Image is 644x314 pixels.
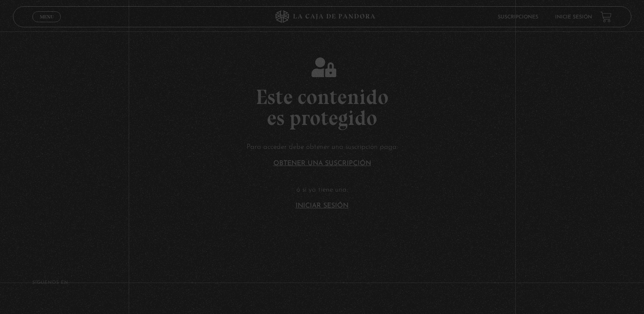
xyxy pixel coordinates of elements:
a: Iniciar Sesión [296,202,348,209]
span: Menu [39,14,53,19]
a: Obtener una suscripción [273,160,371,167]
a: Suscripciones [498,15,538,20]
h4: SÍguenos en: [32,280,612,285]
a: View your shopping cart [600,11,612,22]
a: Inicie sesión [555,15,592,20]
span: Cerrar [37,21,57,27]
